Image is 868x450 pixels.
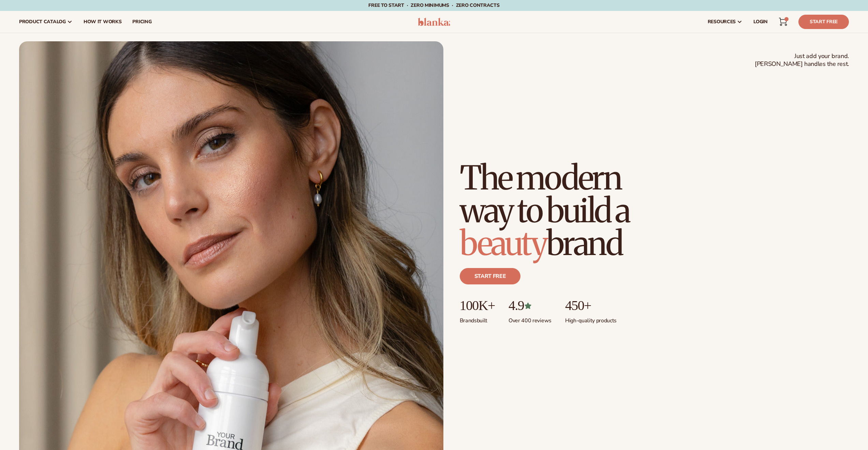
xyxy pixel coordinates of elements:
p: 450+ [565,298,617,313]
span: beauty [460,223,546,264]
a: pricing [127,11,157,33]
span: resources [708,19,736,25]
h1: The modern way to build a brand [460,161,678,260]
img: logo [418,18,450,26]
a: resources [702,11,748,33]
p: Over 400 reviews [509,313,551,324]
span: Free to start · ZERO minimums · ZERO contracts [368,2,499,9]
a: Start free [460,268,521,284]
p: 100K+ [460,298,495,313]
p: Brands built [460,313,495,324]
p: 4.9 [509,298,551,313]
p: High-quality products [565,313,617,324]
span: pricing [132,19,151,25]
a: LOGIN [748,11,773,33]
a: product catalog [14,11,78,33]
span: LOGIN [753,19,768,25]
a: How It Works [78,11,127,33]
span: How It Works [84,19,122,25]
span: Just add your brand. [PERSON_NAME] handles the rest. [755,52,849,68]
span: product catalog [19,19,66,25]
a: Start Free [798,15,849,29]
